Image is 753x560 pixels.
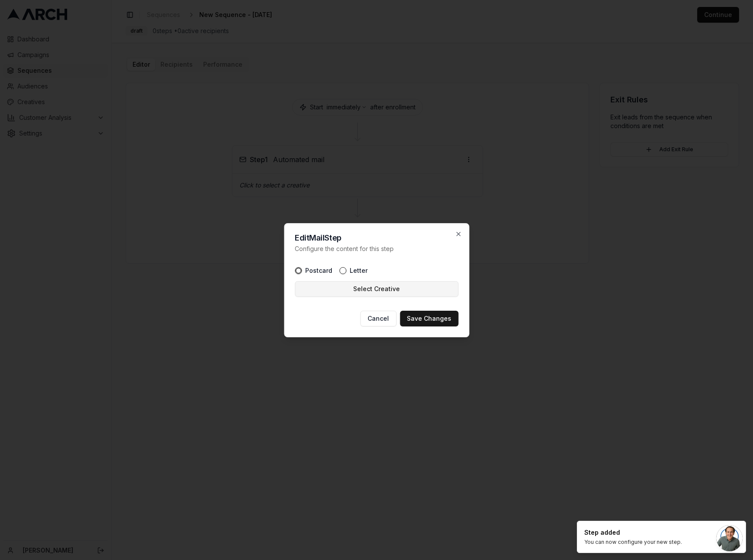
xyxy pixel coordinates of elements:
label: Postcard [305,268,332,274]
h2: Edit Mail Step [295,234,458,242]
button: Select Creative [295,281,458,297]
button: Save Changes [400,311,458,326]
p: Configure the content for this step [295,244,458,253]
label: Letter [350,268,368,274]
button: Cancel [360,311,396,326]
